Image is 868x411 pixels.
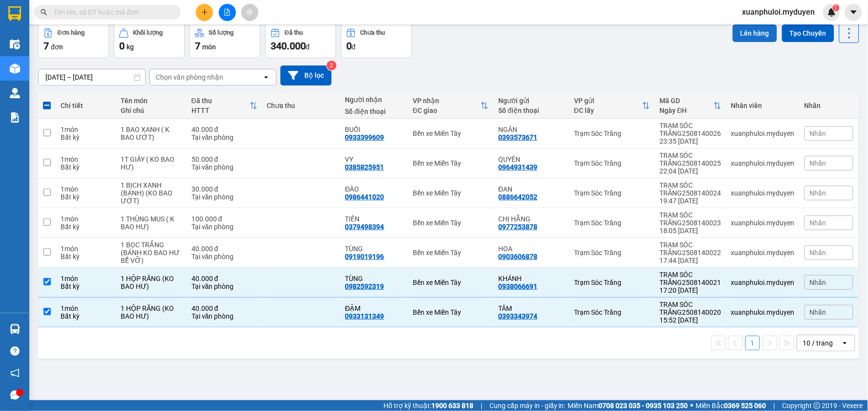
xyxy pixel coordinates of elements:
span: file-add [224,9,231,16]
div: Bất kỳ [61,282,111,290]
div: Tại văn phòng [191,282,257,290]
div: TÙNG [345,275,403,282]
div: 19:47 [DATE] [660,197,721,205]
div: 30.000 đ [191,185,257,193]
div: 1T GIẤY ( KO BAO HƯ) [121,155,182,171]
span: 340.000 [271,40,306,52]
div: Đơn hàng [58,29,85,36]
button: file-add [219,4,236,21]
div: 1 món [61,245,111,253]
span: Miền Nam [568,400,688,411]
span: 7 [43,40,49,52]
div: Bến xe Miền Tây [413,308,488,316]
div: xuanphuloi.myduyen [731,279,795,286]
div: TÙNG [345,245,403,253]
span: | [481,400,482,411]
div: Bến xe Miền Tây [413,279,488,286]
div: 0977253878 [498,223,537,231]
div: Ngày ĐH [660,107,714,114]
span: 0 [346,40,352,52]
th: Toggle SortBy [569,93,655,119]
div: 0982592319 [345,282,384,290]
div: 50.000 đ [191,155,257,163]
span: ⚪️ [691,404,694,408]
span: Miền Bắc [696,400,766,411]
div: xuanphuloi.myduyen [731,249,795,257]
img: warehouse-icon [10,39,20,49]
div: VY [345,155,403,163]
div: 1 HỘP RĂNG (KO BAO HƯ) [121,275,182,290]
div: CHỊ HẰNG [498,215,564,223]
span: notification [10,368,20,378]
div: Số lượng [209,29,234,36]
span: Cung cấp máy in - giấy in: [489,400,566,411]
input: Select a date range. [39,69,145,85]
div: Trạm Sóc Trăng [574,130,650,137]
div: Bất kỳ [61,133,111,141]
div: Bất kỳ [61,223,111,231]
span: đ [306,43,310,51]
div: Chi tiết [61,102,111,109]
div: VP gửi [574,97,642,105]
button: Đơn hàng7đơn [38,23,109,58]
div: 0919019196 [345,253,384,260]
div: TRẠM SÓC TRĂNG2508140024 [660,181,721,197]
div: Bất kỳ [61,163,111,171]
button: 1 [745,336,760,350]
th: Toggle SortBy [187,93,262,119]
span: aim [246,9,253,16]
div: ĐAN [498,185,564,193]
th: Toggle SortBy [408,93,493,119]
div: 1 món [61,155,111,163]
button: Tạo Chuyến [782,24,834,42]
strong: 1900 633 818 [431,402,473,410]
div: 0379498394 [345,223,384,231]
div: 1 món [61,215,111,223]
div: HTTT [191,107,250,114]
div: 0393573671 [498,133,537,141]
div: Bến xe Miền Tây [413,159,488,167]
div: Tại văn phòng [191,193,257,201]
button: Số lượng7món [190,23,260,58]
div: VP nhận [413,97,481,105]
div: 40.000 đ [191,304,257,312]
button: Chưa thu0đ [341,23,412,58]
div: Nhân viên [731,102,795,109]
div: 1 BỊCH XANH (BÁNH) (KO BAO ƯỚT) [121,181,182,205]
div: ĐÀO [345,185,403,193]
div: 40.000 đ [191,126,257,133]
button: Bộ lọc [280,65,332,86]
input: Tìm tên, số ĐT hoặc mã đơn [54,7,169,18]
div: QUYÊN [498,155,564,163]
div: NGÂN [498,126,564,133]
div: TRẠM SÓC TRĂNG2508140025 [660,151,721,167]
div: Tại văn phòng [191,163,257,171]
div: 0964931439 [498,163,537,171]
span: kg [127,43,134,51]
div: 18:05 [DATE] [660,227,721,235]
div: TÂM [498,304,564,312]
div: 1 món [61,185,111,193]
div: HOA [498,245,564,253]
div: TRẠM SÓC TRĂNG2508140021 [660,271,721,286]
div: 1 BAO XANH ( K BAO ƯỚT) [121,126,182,141]
div: Mã GD [660,97,714,105]
div: ĐẬM [345,304,403,312]
img: solution-icon [10,112,20,123]
img: logo-vxr [8,6,21,21]
div: Số điện thoại [345,108,403,115]
div: 0986441020 [345,193,384,201]
span: Hỗ trợ kỹ thuật: [383,400,473,411]
div: xuanphuloi.myduyen [731,189,795,197]
span: Nhãn [810,219,826,227]
div: Bến xe Miền Tây [413,130,488,137]
div: Người nhận [345,96,403,104]
img: warehouse-icon [10,88,20,98]
div: 0938066691 [498,282,537,290]
span: Nhãn [810,159,826,167]
div: Tại văn phòng [191,253,257,260]
div: TRẠM SÓC TRĂNG2508140026 [660,122,721,137]
span: search [41,9,47,16]
sup: 1 [833,4,840,11]
button: Lên hàng [733,24,777,42]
